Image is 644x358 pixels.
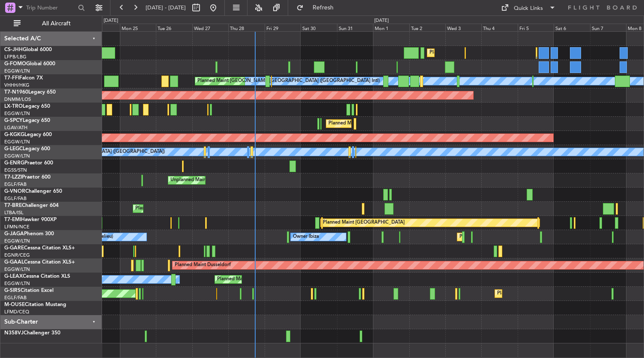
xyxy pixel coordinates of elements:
a: G-GARECessna Citation XLS+ [4,246,75,251]
span: M-OUSE [4,302,25,307]
div: Owner Ibiza [293,231,319,243]
a: M-OUSECitation Mustang [4,302,66,307]
a: EGGW/LTN [4,68,30,74]
span: G-LEAX [4,274,23,279]
span: G-GAAL [4,260,24,265]
a: EGLF/FAB [4,195,27,202]
a: DNMM/LOS [4,96,31,103]
div: Planned Maint Athens ([PERSON_NAME] Intl) [328,117,427,130]
span: T7-N1960 [4,90,28,95]
span: G-GARE [4,246,24,251]
a: EGGW/LTN [4,110,30,117]
div: Mon 1 [373,24,409,31]
div: Tue 26 [156,24,192,31]
a: G-ENRGPraetor 600 [4,161,53,166]
span: Refresh [305,5,341,11]
span: G-KGKG [4,132,24,137]
div: Planned Maint Warsaw ([GEOGRAPHIC_DATA]) [135,202,239,215]
div: Sun 31 [337,24,373,31]
a: G-VNORChallenger 650 [4,189,62,194]
a: EGGW/LTN [4,139,30,145]
a: VHHH/HKG [4,82,30,88]
div: Fri 5 [518,24,554,31]
a: G-KGKGLegacy 600 [4,132,52,137]
button: Refresh [292,1,344,15]
a: EGSS/STN [4,167,27,173]
span: G-JAGA [4,231,24,237]
span: CS-JHH [4,47,23,52]
span: All Aircraft [22,21,90,27]
a: LTBA/ISL [4,209,24,216]
span: T7-EMI [4,217,21,222]
div: Planned Maint [GEOGRAPHIC_DATA] ([GEOGRAPHIC_DATA]) [459,231,594,243]
a: LGAV/ATH [4,124,27,131]
a: LFMN/NCE [4,224,30,230]
div: Planned Maint [GEOGRAPHIC_DATA] ([GEOGRAPHIC_DATA]) [429,46,564,59]
span: G-FOMO [4,61,26,67]
div: Unplanned Maint [GEOGRAPHIC_DATA] ([GEOGRAPHIC_DATA]) [170,174,311,187]
div: Sat 30 [301,24,337,31]
a: T7-EMIHawker 900XP [4,217,57,222]
span: G-SIRS [4,288,21,293]
div: [DATE] [104,17,118,24]
div: Fri 29 [265,24,301,31]
span: G-LEGC [4,146,23,152]
span: T7-LZZI [4,175,22,180]
span: T7-BRE [4,203,22,208]
div: Wed 3 [445,24,481,31]
div: Mon 25 [120,24,156,31]
span: LX-TRO [4,104,23,109]
div: Thu 28 [228,24,264,31]
span: [DATE] - [DATE] [146,4,186,12]
a: CS-JHHGlobal 6000 [4,47,52,52]
div: Planned Maint [GEOGRAPHIC_DATA] ([GEOGRAPHIC_DATA] Intl) [197,75,340,88]
button: Quick Links [497,1,560,15]
a: LFMD/CEQ [4,309,29,315]
a: G-SIRSCitation Excel [4,288,54,293]
span: G-ENRG [4,161,24,166]
a: G-SPCYLegacy 650 [4,118,50,123]
a: EGGW/LTN [4,280,30,287]
div: [PERSON_NAME][GEOGRAPHIC_DATA] ([GEOGRAPHIC_DATA] Intl) [230,75,380,88]
div: Planned Maint [GEOGRAPHIC_DATA] ([GEOGRAPHIC_DATA]) [497,287,632,300]
a: G-LEGCLegacy 600 [4,146,50,152]
input: Trip Number [26,1,75,14]
div: Tue 2 [409,24,445,31]
a: G-LEAXCessna Citation XLS [4,274,70,279]
a: EGGW/LTN [4,238,30,244]
a: T7-LZZIPraetor 600 [4,175,51,180]
div: Wed 27 [192,24,228,31]
a: EGNR/CEG [4,252,30,258]
a: EGGW/LTN [4,153,30,159]
div: Sat 6 [554,24,590,31]
div: Thu 4 [481,24,517,31]
div: [DATE] [374,17,389,24]
a: T7-N1960Legacy 650 [4,90,56,95]
button: All Aircraft [9,17,93,30]
a: EGLF/FAB [4,181,27,188]
a: G-GAALCessna Citation XLS+ [4,260,75,265]
div: Planned Maint [GEOGRAPHIC_DATA] ([GEOGRAPHIC_DATA]) [217,273,352,286]
a: T7-BREChallenger 604 [4,203,59,208]
span: T7-FFI [4,76,19,81]
span: G-SPCY [4,118,23,123]
a: EGGW/LTN [4,266,30,273]
a: G-JAGAPhenom 300 [4,231,54,237]
div: Planned Maint [GEOGRAPHIC_DATA] [323,216,405,229]
a: LX-TROLegacy 650 [4,104,50,109]
a: T7-FFIFalcon 7X [4,76,43,81]
div: Sun 7 [590,24,626,31]
a: EGLF/FAB [4,294,27,301]
a: LFPB/LBG [4,54,27,60]
span: G-VNOR [4,189,25,194]
a: G-FOMOGlobal 6000 [4,61,55,67]
div: Quick Links [514,4,543,13]
div: Planned Maint Dusseldorf [175,259,231,272]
